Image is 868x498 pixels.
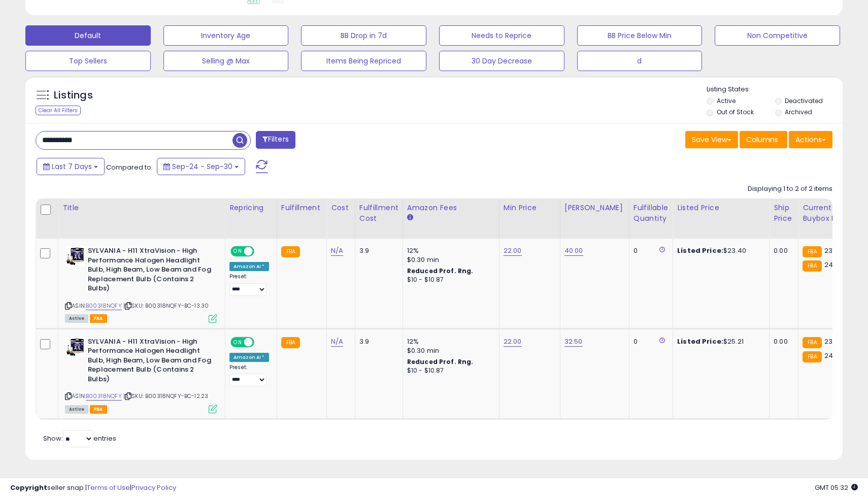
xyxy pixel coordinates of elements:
[407,337,491,346] div: 12%
[677,337,723,346] b: Listed Price:
[229,203,273,213] div: Repricing
[256,131,295,149] button: Filters
[229,364,269,387] div: Preset:
[677,246,723,255] b: Listed Price:
[65,246,217,321] div: ASIN:
[748,184,832,194] div: Displaying 1 to 2 of 2 items
[439,51,564,71] button: 30 Day Decrease
[789,131,832,148] button: Actions
[677,337,761,346] div: $25.21
[577,51,703,71] button: d
[65,314,88,323] span: All listings currently available for purchase on Amazon
[301,25,426,46] button: BB Drop in 7d
[88,246,211,296] b: SYLVANIA - H11 XtraVision - High Performance Halogen Headlight Bulb, High Beam, Low Beam and Fog ...
[10,483,176,493] div: seller snap | |
[577,25,703,46] button: BB Price Below Min
[253,247,269,256] span: OFF
[824,337,839,346] span: 23.4
[359,246,395,255] div: 3.9
[677,203,765,213] div: Listed Price
[407,367,491,375] div: $10 - $10.87
[88,337,211,387] b: SYLVANIA - H11 XtraVision - High Performance Halogen Headlight Bulb, High Beam, Low Beam and Fog ...
[253,338,269,346] span: OFF
[633,246,665,255] div: 0
[707,85,842,94] p: Listing States:
[633,203,669,224] div: Fulfillable Quantity
[824,351,839,360] span: 24.5
[824,260,839,270] span: 24.5
[407,213,413,222] small: Amazon Fees.
[86,392,122,401] a: B00318NQFY
[231,247,244,256] span: ON
[62,203,221,213] div: Title
[785,96,823,105] label: Deactivated
[504,203,556,213] div: Min Price
[504,246,522,256] a: 22.00
[229,262,269,271] div: Amazon AI *
[331,246,343,256] a: N/A
[123,302,209,310] span: | SKU: B00318NQFY-BC-13.30
[564,337,583,347] a: 32.50
[10,483,47,492] strong: Copyright
[106,162,153,172] span: Compared to:
[746,135,778,145] span: Columns
[803,260,821,272] small: FBA
[36,106,81,115] div: Clear All Filters
[774,246,790,255] div: 0.00
[677,246,761,255] div: $23.40
[685,131,738,148] button: Save View
[407,346,491,355] div: $0.30 min
[131,483,176,492] a: Privacy Policy
[163,25,289,46] button: Inventory Age
[301,51,426,71] button: Items Being Repriced
[359,203,398,224] div: Fulfillment Cost
[774,203,794,224] div: Ship Price
[231,338,244,346] span: ON
[229,273,269,296] div: Preset:
[52,161,92,172] span: Last 7 Days
[172,161,232,172] span: Sep-24 - Sep-30
[824,246,839,255] span: 23.4
[803,351,821,362] small: FBA
[65,405,88,414] span: All listings currently available for purchase on Amazon
[564,246,583,256] a: 40.00
[439,25,564,46] button: Needs to Reprice
[715,25,840,46] button: Non Competitive
[37,158,105,175] button: Last 7 Days
[65,246,85,267] img: 41u18a8X8vL._SL40_.jpg
[25,25,151,46] button: Default
[229,353,269,362] div: Amazon AI *
[774,337,790,346] div: 0.00
[86,302,122,310] a: B00318NQFY
[25,51,151,71] button: Top Sellers
[359,337,395,346] div: 3.9
[504,337,522,347] a: 22.00
[331,337,343,347] a: N/A
[157,158,245,175] button: Sep-24 - Sep-30
[65,337,217,412] div: ASIN:
[123,392,208,400] span: | SKU: B00318NQFY-BC-12.23
[90,314,107,323] span: FBA
[65,337,85,357] img: 41u18a8X8vL._SL40_.jpg
[407,255,491,264] div: $0.30 min
[740,131,787,148] button: Columns
[815,483,858,492] span: 2025-10-8 05:32 GMT
[717,108,754,116] label: Out of Stock
[803,203,855,224] div: Current Buybox Price
[407,267,474,275] b: Reduced Prof. Rng.
[407,203,495,213] div: Amazon Fees
[281,203,322,213] div: Fulfillment
[803,246,821,257] small: FBA
[633,337,665,346] div: 0
[407,276,491,284] div: $10 - $10.87
[407,357,474,366] b: Reduced Prof. Rng.
[564,203,625,213] div: [PERSON_NAME]
[407,246,491,255] div: 12%
[87,483,130,492] a: Terms of Use
[717,96,736,105] label: Active
[785,108,812,116] label: Archived
[43,434,116,443] span: Show: entries
[281,337,300,348] small: FBA
[331,203,351,213] div: Cost
[90,405,107,414] span: FBA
